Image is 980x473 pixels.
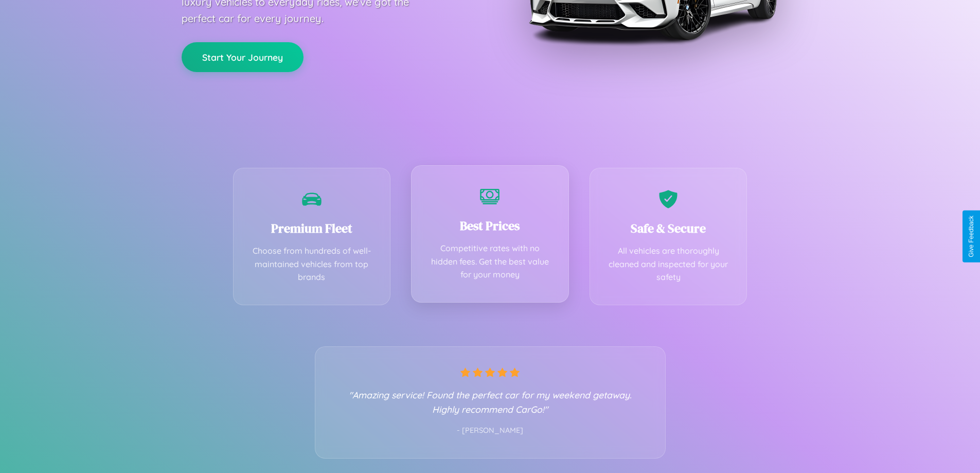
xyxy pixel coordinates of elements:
button: Start Your Journey [182,42,304,72]
p: Choose from hundreds of well-maintained vehicles from top brands [249,244,375,284]
h3: Best Prices [427,217,553,234]
h3: Safe & Secure [605,220,732,237]
h3: Premium Fleet [249,220,375,237]
div: Give Feedback [968,216,975,257]
p: - [PERSON_NAME] [336,424,645,437]
p: "Amazing service! Found the perfect car for my weekend getaway. Highly recommend CarGo!" [336,388,645,416]
p: All vehicles are thoroughly cleaned and inspected for your safety [605,244,732,284]
p: Competitive rates with no hidden fees. Get the best value for your money [427,242,553,282]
